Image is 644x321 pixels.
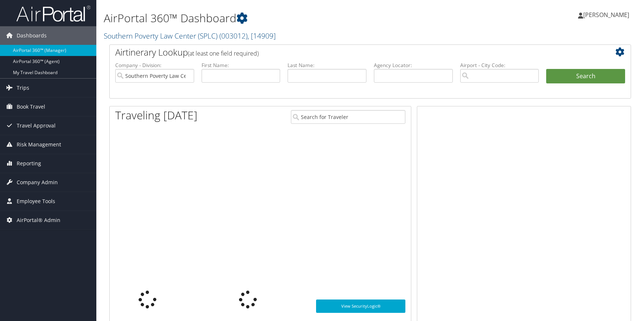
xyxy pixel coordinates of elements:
span: Employee Tools [17,192,55,211]
span: AirPortal® Admin [17,211,60,229]
span: ( 003012 ) [219,31,248,41]
span: Dashboards [17,26,47,45]
span: (at least one field required) [188,49,259,57]
h1: AirPortal 360™ Dashboard [104,10,459,26]
label: Last Name: [288,62,366,69]
button: Search [546,69,625,84]
span: Company Admin [17,173,58,192]
label: Airport - City Code: [460,62,539,69]
a: View SecurityLogic® [316,300,405,313]
span: , [ 14909 ] [248,31,276,41]
a: [PERSON_NAME] [578,4,637,26]
span: [PERSON_NAME] [583,11,629,19]
label: Company - Division: [115,62,194,69]
span: Trips [17,79,29,97]
span: Risk Management [17,135,61,154]
label: Agency Locator: [374,62,453,69]
h2: Airtinerary Lookup [115,46,582,59]
a: Southern Poverty Law Center (SPLC) [104,31,276,41]
h1: Traveling [DATE] [115,107,197,123]
span: Travel Approval [17,116,56,135]
span: Reporting [17,154,41,173]
label: First Name: [202,62,280,69]
input: Search for Traveler [291,110,405,124]
span: Book Travel [17,97,45,116]
img: airportal-logo.png [16,5,90,22]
